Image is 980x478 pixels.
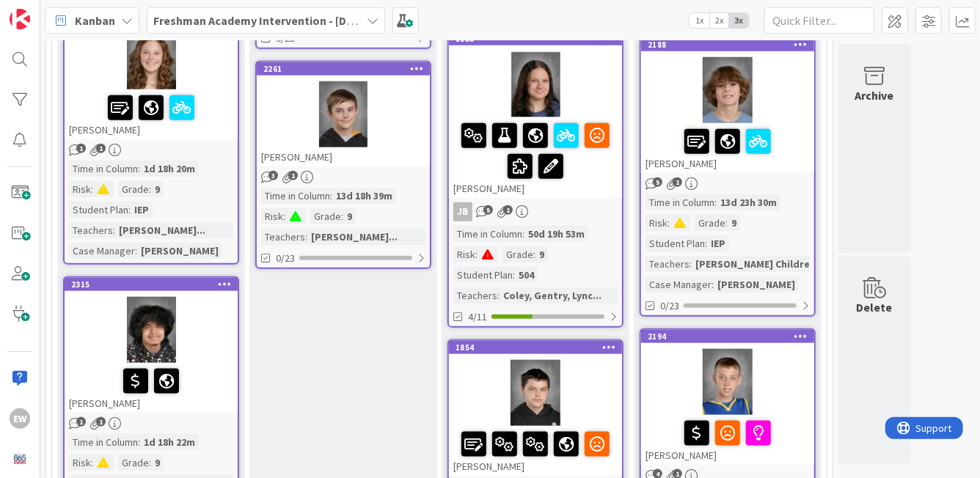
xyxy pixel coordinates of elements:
[343,208,356,224] div: 9
[449,117,622,198] div: [PERSON_NAME]
[502,246,533,262] div: Grade
[151,181,164,197] div: 9
[692,256,822,272] div: [PERSON_NAME] Childre...
[453,267,513,283] div: Student Plan
[69,243,135,259] div: Case Manager
[641,415,814,465] div: [PERSON_NAME]
[268,171,278,180] span: 3
[138,434,140,450] span: :
[690,13,709,28] span: 1x
[131,202,153,218] div: IEP
[660,298,679,314] span: 0/23
[305,229,307,245] span: :
[641,330,814,465] div: 2194[PERSON_NAME]
[646,276,712,293] div: Case Manager
[113,222,115,238] span: :
[533,246,535,262] span: :
[128,202,131,218] span: :
[307,229,401,245] div: [PERSON_NAME]...
[10,449,30,469] img: avatar
[153,13,409,28] b: Freshman Academy Intervention - [DATE]-[DATE]
[263,64,430,74] div: 2261
[65,278,238,291] div: 2315
[261,229,305,245] div: Teachers
[449,202,622,221] div: JB
[276,251,295,266] span: 0/23
[96,144,106,153] span: 1
[646,215,668,231] div: Risk
[646,194,714,210] div: Time in Column
[76,417,86,427] span: 1
[522,226,524,242] span: :
[449,426,622,476] div: [PERSON_NAME]
[653,177,662,187] span: 5
[330,188,332,204] span: :
[453,246,475,262] div: Risk
[705,235,707,251] span: :
[75,12,115,29] span: Kanban
[535,246,548,262] div: 9
[855,87,894,104] div: Archive
[69,222,113,238] div: Teachers
[65,278,238,413] div: 2315[PERSON_NAME]
[648,331,814,342] div: 2194
[140,434,199,450] div: 1d 18h 22m
[646,235,705,251] div: Student Plan
[332,188,396,204] div: 13d 18h 39m
[449,341,622,476] div: 1854[PERSON_NAME]
[71,279,238,290] div: 2315
[729,13,749,28] span: 3x
[641,123,814,173] div: [PERSON_NAME]
[118,455,149,471] div: Grade
[475,246,478,262] span: :
[668,215,670,231] span: :
[483,205,493,215] span: 5
[69,455,91,471] div: Risk
[857,298,893,316] div: Delete
[500,287,605,304] div: Coley, Gentry, Lync...
[257,147,430,166] div: [PERSON_NAME]
[137,243,222,259] div: [PERSON_NAME]
[728,215,740,231] div: 9
[709,13,729,28] span: 2x
[341,208,343,224] span: :
[449,32,622,198] div: 1833[PERSON_NAME]
[261,188,330,204] div: Time in Column
[10,9,30,29] img: Visit kanbanzone.com
[149,455,151,471] span: :
[10,408,30,429] div: EW
[65,363,238,413] div: [PERSON_NAME]
[288,171,298,180] span: 1
[69,161,138,177] div: Time in Column
[690,256,692,272] span: :
[115,222,209,238] div: [PERSON_NAME]...
[513,267,515,283] span: :
[31,2,67,20] span: Support
[453,226,522,242] div: Time in Column
[695,215,725,231] div: Grade
[140,161,199,177] div: 1d 18h 20m
[453,287,497,304] div: Teachers
[257,62,430,166] div: 2261[PERSON_NAME]
[497,287,500,304] span: :
[503,205,513,215] span: 1
[151,455,164,471] div: 9
[468,309,487,325] span: 4/11
[65,4,238,139] div: [PERSON_NAME]
[65,89,238,139] div: [PERSON_NAME]
[641,330,814,343] div: 2194
[91,455,93,471] span: :
[707,235,729,251] div: IEP
[69,202,128,218] div: Student Plan
[257,62,430,76] div: 2261
[149,181,151,197] span: :
[673,177,682,187] span: 1
[76,144,86,153] span: 1
[69,434,138,450] div: Time in Column
[646,256,690,272] div: Teachers
[641,38,814,51] div: 2188
[310,208,341,224] div: Grade
[138,161,140,177] span: :
[91,181,93,197] span: :
[725,215,728,231] span: :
